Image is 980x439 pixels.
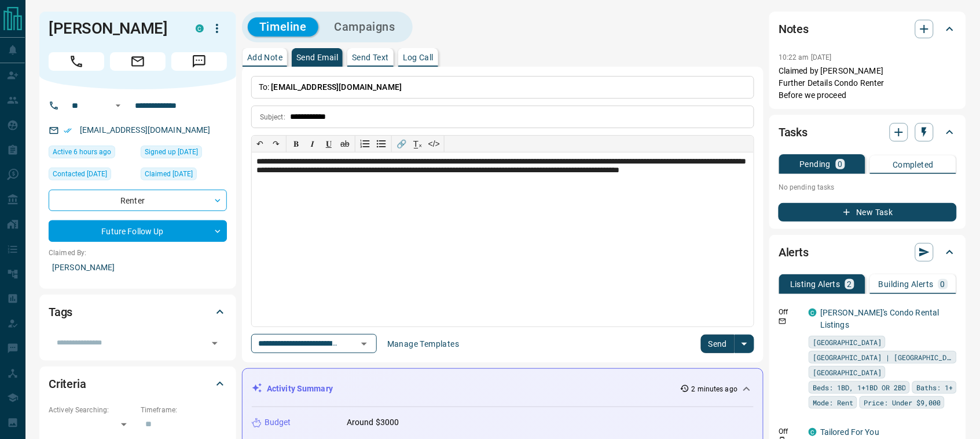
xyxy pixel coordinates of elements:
button: ab [337,136,353,152]
button: 🔗 [394,136,410,152]
h1: [PERSON_NAME] [49,19,178,38]
p: 0 [838,160,843,168]
h2: Alerts [779,243,809,262]
span: Mode: Rent [813,397,853,408]
span: Beds: 1BD, 1+1BD OR 2BD [813,382,906,393]
span: Message [171,52,227,71]
div: condos.ca [196,24,204,32]
button: ↶ [252,136,268,152]
svg: Email [779,317,787,325]
p: 2 [847,280,852,288]
span: [EMAIL_ADDRESS][DOMAIN_NAME] [271,82,402,92]
p: To: [251,76,754,99]
div: condos.ca [809,309,817,317]
div: Notes [779,15,957,43]
button: Open [207,335,223,351]
p: Activity Summary [267,383,333,395]
p: 10:22 am [DATE] [779,53,832,61]
button: New Task [779,203,957,222]
button: Campaigns [323,17,407,37]
p: 0 [941,280,945,288]
button: Open [111,99,125,113]
span: [GEOGRAPHIC_DATA] [813,336,882,348]
p: Off [779,426,802,437]
span: Active 6 hours ago [53,146,111,158]
div: condos.ca [809,428,817,436]
span: Baths: 1+ [916,382,953,393]
p: Pending [800,160,831,168]
div: Tasks [779,118,957,146]
h2: Tags [49,303,72,321]
p: Building Alerts [879,280,934,288]
p: Completed [893,161,934,169]
button: 𝐔 [321,136,337,152]
span: 𝐔 [326,139,332,148]
s: ab [340,139,350,148]
div: split button [701,335,755,353]
p: Log Call [403,53,434,61]
span: Price: Under $9,000 [864,397,941,408]
span: Email [110,52,166,71]
button: Numbered list [357,136,373,152]
p: 2 minutes ago [692,384,737,394]
div: Future Follow Up [49,220,227,242]
p: Subject: [260,112,285,122]
button: ↷ [268,136,284,152]
button: 𝐁 [288,136,304,152]
button: </> [426,136,442,152]
p: Budget [265,416,291,429]
p: Around $3000 [347,416,399,429]
span: [GEOGRAPHIC_DATA] | [GEOGRAPHIC_DATA] [813,351,953,363]
div: Wed Oct 05 2022 [49,168,135,184]
span: [GEOGRAPHIC_DATA] [813,367,882,378]
div: Sun Aug 17 2025 [49,146,135,162]
span: Claimed [DATE] [145,168,193,180]
h2: Notes [779,20,809,38]
a: Tailored For You [820,427,879,437]
p: Listing Alerts [790,280,840,288]
p: Off [779,307,802,317]
p: No pending tasks [779,179,957,196]
a: [EMAIL_ADDRESS][DOMAIN_NAME] [80,125,211,135]
span: Signed up [DATE] [145,146,198,158]
div: Alerts [779,238,957,266]
p: Actively Searching: [49,405,135,415]
span: Contacted [DATE] [53,168,107,180]
span: Call [49,52,104,71]
div: Renter [49,190,227,211]
h2: Tasks [779,123,808,142]
p: Send Text [352,53,389,61]
p: Claimed By: [49,248,227,258]
button: Manage Templates [380,335,466,353]
button: T̲ₓ [410,136,426,152]
div: Tue Oct 04 2022 [141,168,227,184]
button: Send [701,335,735,353]
div: Activity Summary2 minutes ago [252,378,754,400]
a: [PERSON_NAME]'s Condo Rental Listings [820,308,939,329]
div: Tue Oct 04 2022 [141,146,227,162]
p: Claimed by [PERSON_NAME] Further Details Condo Renter Before we proceed [779,65,957,101]
button: Open [356,336,372,352]
div: Criteria [49,370,227,398]
svg: Email Verified [64,126,72,135]
button: Bullet list [373,136,390,152]
button: 𝑰 [304,136,321,152]
p: Timeframe: [141,405,227,415]
p: Add Note [247,53,282,61]
button: Timeline [248,17,318,37]
p: Send Email [296,53,338,61]
div: Tags [49,298,227,326]
p: [PERSON_NAME] [49,258,227,277]
h2: Criteria [49,375,86,393]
